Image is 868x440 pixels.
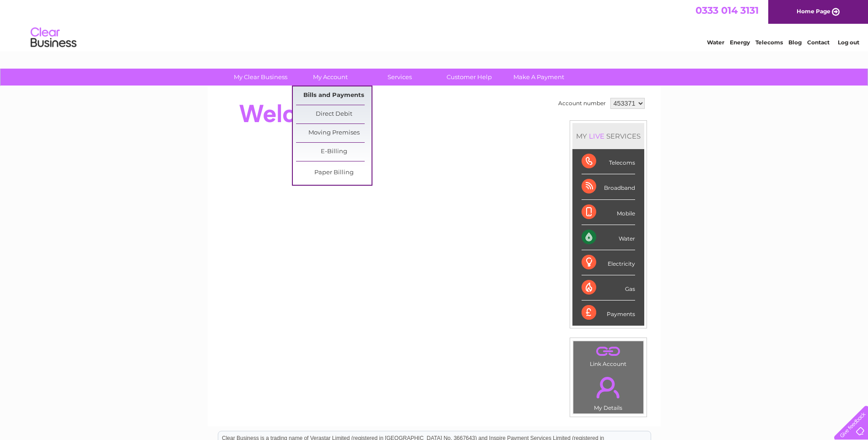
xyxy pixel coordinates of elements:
[296,164,372,182] a: Paper Billing
[501,69,577,86] a: Make A Payment
[296,86,372,105] a: Bills and Payments
[582,225,635,250] div: Water
[838,39,859,46] a: Log out
[556,96,608,111] td: Account number
[788,39,802,46] a: Blog
[587,132,606,140] div: LIVE
[296,143,372,161] a: E-Billing
[30,24,77,52] img: logo.png
[582,275,635,300] div: Gas
[582,250,635,275] div: Electricity
[582,174,635,199] div: Broadband
[572,123,644,149] div: MY SERVICES
[582,300,635,325] div: Payments
[576,343,641,360] a: .
[730,39,750,46] a: Energy
[296,124,372,142] a: Moving Premises
[573,369,644,414] td: My Details
[755,39,783,46] a: Telecoms
[582,149,635,174] div: Telecoms
[573,341,644,370] td: Link Account
[582,200,635,225] div: Mobile
[218,5,651,44] div: Clear Business is a trading name of Verastar Limited (registered in [GEOGRAPHIC_DATA] No. 3667643...
[431,69,507,86] a: Customer Help
[296,105,372,123] a: Direct Debit
[292,69,368,86] a: My Account
[223,69,298,86] a: My Clear Business
[362,69,437,86] a: Services
[576,371,641,403] a: .
[807,39,830,46] a: Contact
[707,39,724,46] a: Water
[695,5,759,16] a: 0333 014 3131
